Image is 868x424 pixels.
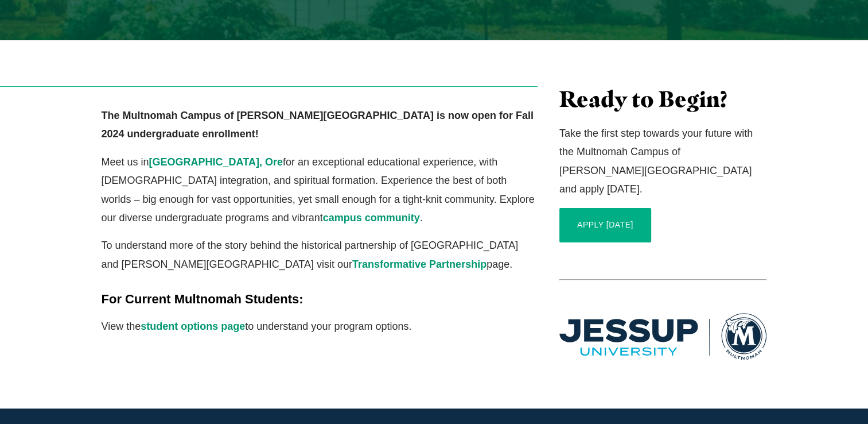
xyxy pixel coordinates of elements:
a: campus community [323,212,420,223]
img: Multnomah Campus of Jessup University [559,313,767,360]
a: Transformative Partnership [352,259,486,270]
strong: The Multnomah Campus of [PERSON_NAME][GEOGRAPHIC_DATA] is now open for Fall 2024 undergraduate en... [102,110,534,140]
a: [GEOGRAPHIC_DATA], Ore [149,156,283,168]
p: Take the first step towards your future with the Multnomah Campus of [PERSON_NAME][GEOGRAPHIC_DAT... [559,124,767,199]
a: student options page [141,321,245,332]
p: Meet us in for an exceptional educational experience, with [DEMOGRAPHIC_DATA] integration, and sp... [102,153,538,228]
h5: For Current Multnomah Students: [102,291,538,308]
p: To understand more of the story behind the historical partnership of [GEOGRAPHIC_DATA] and [PERSO... [102,236,538,273]
h3: Ready to Begin? [559,86,767,113]
p: View the to understand your program options. [102,317,538,336]
a: APPLY [DATE] [559,208,651,242]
